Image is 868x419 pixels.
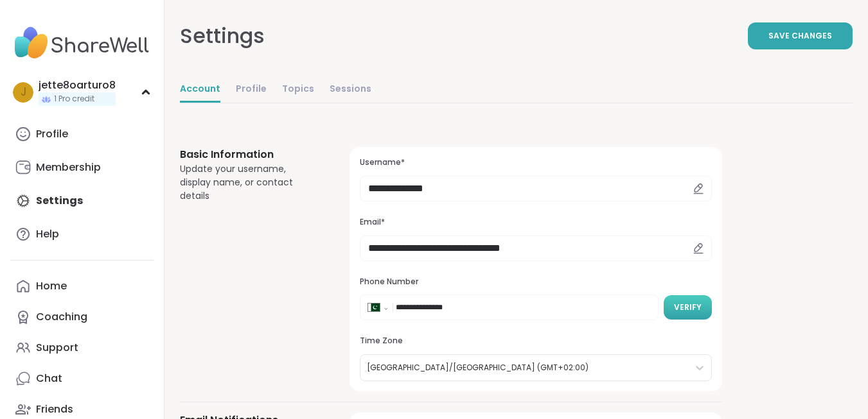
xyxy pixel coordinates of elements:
div: Home [36,279,67,293]
span: 1 Pro credit [54,94,94,105]
a: Profile [10,119,154,150]
a: Membership [10,152,154,183]
h3: Username* [360,157,712,168]
h3: Basic Information [180,147,319,162]
a: Support [10,332,154,363]
h3: Email* [360,217,712,228]
div: Update your username, display name, or contact details [180,162,319,203]
span: j [21,84,26,101]
a: Coaching [10,302,154,332]
div: Coaching [36,310,87,324]
a: Help [10,219,154,250]
div: Support [36,341,78,355]
div: jette8oarturo8 [39,78,116,92]
div: Profile [36,127,68,141]
div: Chat [36,372,62,386]
a: Topics [282,77,314,103]
span: Verify [674,302,702,313]
div: Settings [180,21,265,51]
span: Save Changes [768,30,832,42]
a: Sessions [330,77,371,103]
h3: Phone Number [360,277,712,287]
button: Verify [664,295,712,320]
a: Account [180,77,220,103]
button: Save Changes [748,22,853,49]
a: Profile [236,77,267,103]
div: Friends [36,402,73,416]
img: ShareWell Nav Logo [10,21,154,65]
h3: Time Zone [360,336,712,346]
a: Chat [10,363,154,394]
div: Membership [36,160,101,175]
a: Home [10,271,154,302]
div: Help [36,227,59,241]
